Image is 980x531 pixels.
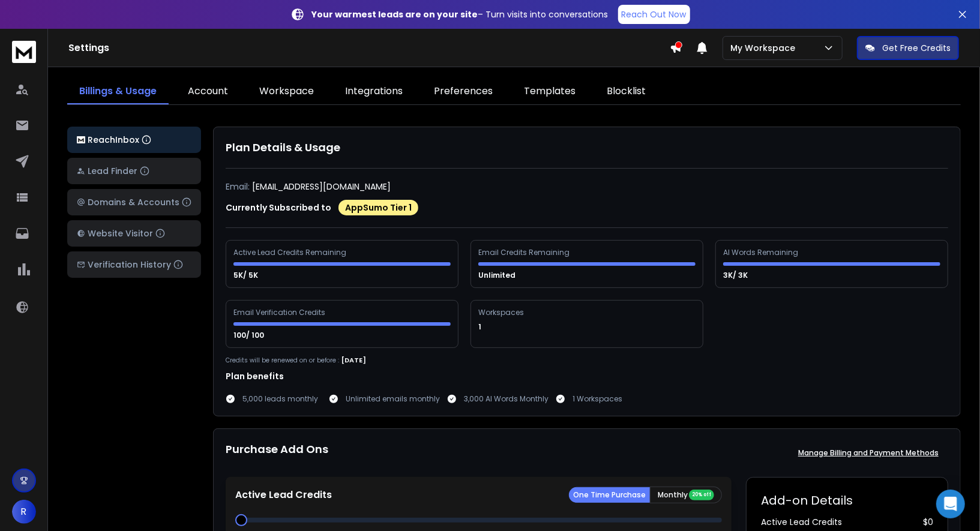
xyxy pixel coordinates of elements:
[242,394,318,404] p: 5,000 leads monthly
[226,202,331,214] p: Currently Subscribed to
[67,189,201,215] button: Domains & Accounts
[723,271,750,280] p: 3K/ 3K
[857,36,959,60] button: Get Free Credits
[338,200,418,215] div: AppSumo Tier 1
[341,355,366,365] p: [DATE]
[226,370,948,382] h1: Plan benefits
[936,490,965,518] div: Open Intercom Messenger
[67,127,201,153] button: ReachInbox
[723,248,800,257] div: AI Words Remaining
[478,248,571,257] div: Email Credits Remaining
[595,79,658,104] a: Blocklist
[226,181,250,193] p: Email:
[67,251,201,278] button: Verification History
[464,394,549,404] p: 3,000 AI Words Monthly
[233,331,266,340] p: 100/ 100
[247,79,326,104] a: Workspace
[12,500,36,524] button: R
[478,271,517,280] p: Unlimited
[252,181,391,193] p: [EMAIL_ADDRESS][DOMAIN_NAME]
[235,488,332,502] p: Active Lead Credits
[730,42,800,54] p: My Workspace
[689,490,714,500] div: 20% off
[650,487,722,503] button: Monthly 20% off
[798,448,939,458] p: Manage Billing and Payment Methods
[569,487,650,503] button: One Time Purchase
[333,79,415,104] a: Integrations
[233,271,260,280] p: 5K/ 5K
[761,516,842,528] span: Active Lead Credits
[478,308,526,317] div: Workspaces
[789,441,948,465] button: Manage Billing and Payment Methods
[67,158,201,184] button: Lead Finder
[176,79,240,104] a: Account
[12,41,36,63] img: logo
[68,41,670,55] h1: Settings
[312,8,478,20] strong: Your warmest leads are on your site
[512,79,588,104] a: Templates
[226,139,948,156] h1: Plan Details & Usage
[67,79,169,104] a: Billings & Usage
[226,356,339,365] p: Credits will be renewed on or before :
[618,5,690,24] a: Reach Out Now
[761,492,933,509] h2: Add-on Details
[622,8,687,20] p: Reach Out Now
[422,79,505,104] a: Preferences
[346,394,440,404] p: Unlimited emails monthly
[923,516,933,528] span: $ 0
[312,8,609,20] p: – Turn visits into conversations
[573,394,622,404] p: 1 Workspaces
[882,42,951,54] p: Get Free Credits
[67,220,201,247] button: Website Visitor
[233,308,327,317] div: Email Verification Credits
[226,441,328,465] h1: Purchase Add Ons
[233,248,348,257] div: Active Lead Credits Remaining
[77,136,85,144] img: logo
[478,322,483,332] p: 1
